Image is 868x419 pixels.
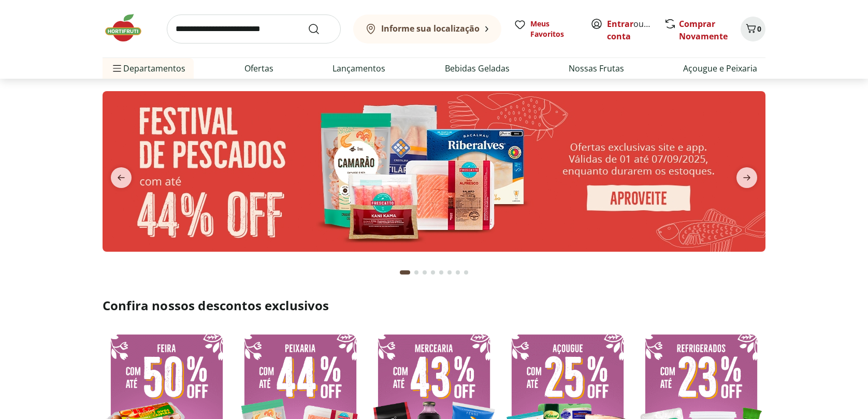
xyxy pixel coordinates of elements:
[683,62,757,75] a: Açougue e Peixaria
[332,62,385,75] a: Lançamentos
[569,62,624,75] a: Nossas Frutas
[679,18,728,42] a: Comprar Novamente
[412,260,421,285] button: Go to page 2 from fs-carousel
[167,15,341,44] input: search
[103,167,140,188] button: previous
[607,18,653,42] span: ou
[462,260,470,285] button: Go to page 8 from fs-carousel
[103,12,154,44] img: Hortifruti
[437,260,445,285] button: Go to page 5 from fs-carousel
[741,17,765,41] button: Carrinho
[308,23,332,35] button: Submit Search
[398,260,412,285] button: Current page from fs-carousel
[429,260,437,285] button: Go to page 4 from fs-carousel
[454,260,462,285] button: Go to page 7 from fs-carousel
[607,18,664,42] a: Criar conta
[353,15,501,44] button: Informe sua localização
[421,260,429,285] button: Go to page 3 from fs-carousel
[111,56,123,81] button: Menu
[445,62,510,75] a: Bebidas Geladas
[103,297,765,314] h2: Confira nossos descontos exclusivos
[445,260,454,285] button: Go to page 6 from fs-carousel
[244,62,273,75] a: Ofertas
[607,18,633,30] a: Entrar
[530,19,578,39] span: Meus Favoritos
[381,23,480,34] b: Informe sua localização
[103,91,765,252] img: pescados
[111,56,185,81] span: Departamentos
[757,24,761,34] span: 0
[514,19,578,39] a: Meus Favoritos
[728,167,765,188] button: next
